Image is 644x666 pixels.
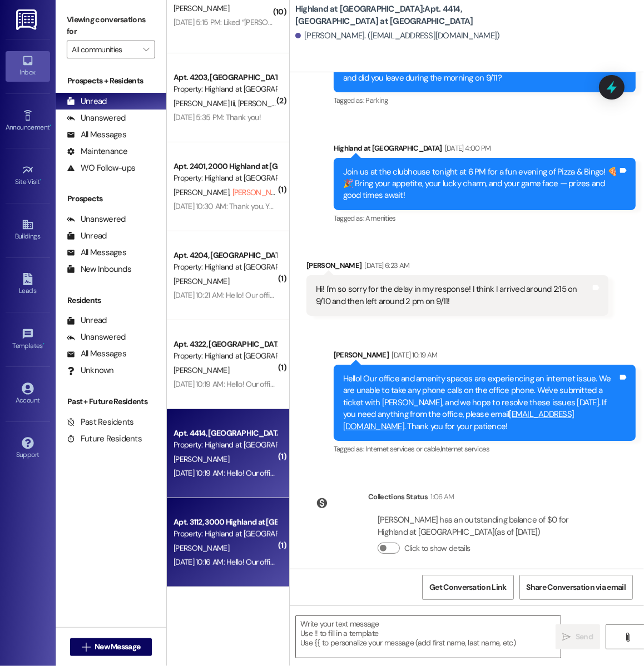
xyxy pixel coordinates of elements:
span: [PERSON_NAME] (Opted Out) [232,187,328,197]
div: Unread [67,315,107,326]
div: Unread [67,96,107,107]
div: Apt. 4203, [GEOGRAPHIC_DATA] at [GEOGRAPHIC_DATA] [174,72,276,83]
span: [PERSON_NAME] [238,98,294,108]
span: [PERSON_NAME] Iii [174,98,238,108]
div: Property: Highland at [GEOGRAPHIC_DATA] [174,350,276,362]
a: Account [6,379,50,409]
button: Share Conversation via email [519,575,633,600]
a: Leads [6,270,50,300]
div: Property: Highland at [GEOGRAPHIC_DATA] [174,261,276,273]
div: Collections Status [368,491,428,503]
span: [PERSON_NAME] [174,454,229,464]
div: Apt. 4204, [GEOGRAPHIC_DATA] at [GEOGRAPHIC_DATA] [174,250,276,261]
div: Prospects [56,193,166,205]
div: New Inbounds [67,264,131,275]
label: Viewing conversations for [67,11,155,41]
div: Unknown [67,365,114,376]
div: All Messages [67,247,126,259]
div: Apt. 4414, [GEOGRAPHIC_DATA] at [GEOGRAPHIC_DATA] [174,428,276,439]
div: [PERSON_NAME] has an outstanding balance of $0 for Highland at [GEOGRAPHIC_DATA] (as of [DATE]) [378,514,599,538]
span: • [40,176,42,184]
div: Property: Highland at [GEOGRAPHIC_DATA] [174,528,276,540]
div: Tagged as: [334,441,636,457]
div: Unanswered [67,112,126,124]
button: New Message [70,638,152,656]
a: Templates • [6,325,50,355]
a: Support [6,434,50,464]
div: Property: Highland at [GEOGRAPHIC_DATA] [174,439,276,451]
span: Send [576,631,593,643]
i:  [623,633,632,642]
div: [PERSON_NAME] [334,349,636,365]
div: 1:06 AM [428,491,454,503]
span: [PERSON_NAME] [174,276,229,286]
a: Site Visit • [6,161,50,191]
div: Apt. 3112, 3000 Highland at [GEOGRAPHIC_DATA] [174,516,276,528]
a: Inbox [6,51,50,81]
div: Prospects + Residents [56,75,166,87]
div: Past + Future Residents [56,396,166,407]
div: All Messages [67,348,126,360]
span: [PERSON_NAME] [174,187,232,197]
span: [PERSON_NAME] [174,365,229,375]
span: • [49,122,51,130]
span: • [43,340,44,348]
span: Get Conversation Link [429,581,506,593]
span: [PERSON_NAME] [174,3,229,13]
span: Internet services or cable , [366,444,440,454]
b: Highland at [GEOGRAPHIC_DATA]: Apt. 4414, [GEOGRAPHIC_DATA] at [GEOGRAPHIC_DATA] [295,3,518,27]
div: Property: Highland at [GEOGRAPHIC_DATA] [174,83,276,95]
a: [EMAIL_ADDRESS][DOMAIN_NAME] [343,409,574,431]
input: All communities [72,41,137,58]
div: Past Residents [67,416,134,428]
div: Unanswered [67,213,126,225]
div: Unread [67,230,107,242]
i:  [143,45,149,54]
div: Apt. 4322, [GEOGRAPHIC_DATA] at [GEOGRAPHIC_DATA] [174,339,276,350]
div: WO Follow-ups [67,162,135,174]
a: Buildings [6,215,50,245]
div: Highland at [GEOGRAPHIC_DATA] [334,142,636,158]
div: [DATE] 10:19 AM [389,349,437,361]
button: Get Conversation Link [422,575,513,600]
div: Hello! Our office and amenity spaces are experiencing an internet issue. We are unable to take an... [343,373,618,433]
div: Property: Highland at [GEOGRAPHIC_DATA] [174,172,276,184]
div: [PERSON_NAME]. ([EMAIL_ADDRESS][DOMAIN_NAME]) [295,30,500,42]
div: [DATE] 6:23 AM [362,260,410,271]
div: [DATE] 4:00 PM [442,142,491,154]
div: Unanswered [67,331,126,343]
span: Parking [366,96,388,105]
span: Internet services [440,444,489,454]
span: New Message [95,641,140,653]
div: [PERSON_NAME] [306,260,608,275]
div: Apt. 2401, 2000 Highland at [GEOGRAPHIC_DATA] [174,161,276,172]
div: Residents [56,295,166,306]
div: [DATE] 5:15 PM: Liked “[PERSON_NAME] (Highland at [GEOGRAPHIC_DATA]): I will verify the price her... [174,17,613,27]
span: [PERSON_NAME] [174,543,229,553]
div: Tagged as: [334,92,636,108]
div: Future Residents [67,433,142,445]
div: Tagged as: [334,210,636,226]
div: Join us at the clubhouse tonight at 6 PM for a fun evening of Pizza & Bingo! 🍕🎉 Bring your appeti... [343,166,618,202]
i:  [82,643,90,652]
button: Send [556,624,600,649]
i:  [563,633,571,642]
label: Click to show details [404,543,470,554]
span: Amenities [366,213,396,223]
img: ResiDesk Logo [16,9,39,30]
div: Maintenance [67,146,128,157]
div: Hi! I'm so sorry for the delay in my response! I think I arrived around 2:15 on 9/10 and then lef... [316,284,591,307]
div: [DATE] 5:35 PM: Thank you! [174,112,261,122]
div: All Messages [67,129,126,141]
span: Share Conversation via email [527,581,626,593]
